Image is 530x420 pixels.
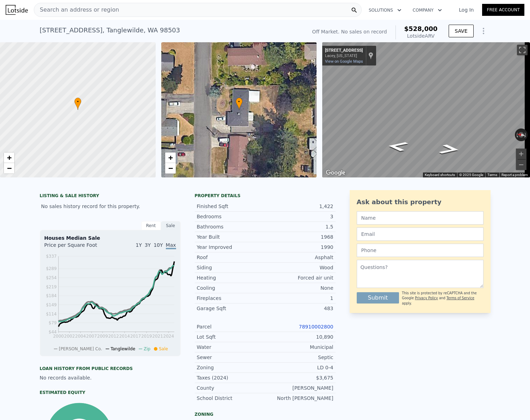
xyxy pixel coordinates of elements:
div: Asphalt [265,254,333,261]
tspan: $337 [46,254,57,259]
div: 1990 [265,244,333,251]
div: 3 [265,213,333,220]
button: Keyboard shortcuts [425,173,455,177]
div: 1.5 [265,223,333,230]
tspan: 2002 [64,334,75,339]
div: 10,890 [265,333,333,340]
div: Off Market. No sales on record [312,28,387,35]
div: LISTING & SALE HISTORY [40,193,181,200]
tspan: 2017 [130,334,141,339]
span: + [168,153,173,162]
div: Taxes (2024) [197,374,265,381]
div: Water [197,344,265,351]
button: Rotate counterclockwise [515,128,519,141]
span: [PERSON_NAME] Co. [59,346,102,351]
button: Zoom out [516,159,526,170]
div: Parcel [197,323,265,330]
div: Septic [265,354,333,361]
span: Sale [159,346,168,351]
div: Ask about this property [357,197,484,207]
div: Rent [141,221,161,230]
button: Toggle fullscreen view [517,45,528,55]
div: Bedrooms [197,213,265,220]
tspan: $44 [49,330,57,334]
div: Wood [265,264,333,271]
tspan: 2000 [53,334,64,339]
span: • [74,99,81,105]
span: $528,000 [404,25,438,32]
a: Zoom out [4,163,14,174]
div: None [265,284,333,292]
img: Lotside [6,5,28,15]
span: 1Y [136,242,142,248]
button: SAVE [449,25,473,37]
tspan: 2021 [152,334,163,339]
tspan: $219 [46,284,57,289]
div: Finished Sqft [197,203,265,210]
a: Open this area in Google Maps (opens a new window) [324,168,347,177]
a: View on Google Maps [325,59,363,64]
div: 483 [265,305,333,312]
div: [PERSON_NAME] [265,384,333,391]
tspan: $114 [46,312,57,316]
div: Property details [195,193,336,199]
a: Zoom out [165,163,176,174]
div: Lot Sqft [197,333,265,340]
input: Email [357,227,484,241]
a: Show location on map [368,52,373,59]
span: © 2025 Google [459,173,483,177]
div: Sale [161,221,181,230]
button: Zoom in [516,149,526,159]
div: School District [197,395,265,402]
tspan: 2004 [75,334,86,339]
div: Sewer [197,354,265,361]
div: North [PERSON_NAME] [265,395,333,402]
span: + [7,153,12,162]
div: Cooling [197,284,265,292]
button: Reset the view [515,131,528,138]
button: Solutions [363,4,407,17]
span: − [168,164,173,173]
div: Zoning [197,364,265,371]
div: Estimated Equity [40,390,181,395]
div: [STREET_ADDRESS] , Tanglewilde , WA 98503 [40,25,180,35]
div: Price per Square Foot [44,242,110,253]
tspan: $149 [46,302,57,307]
a: Report a problem [501,173,528,177]
span: Max [166,242,176,249]
div: Lacey, [US_STATE] [325,54,363,58]
tspan: 2019 [141,334,152,339]
path: Go South, Viking St SE [430,142,469,157]
div: Siding [197,264,265,271]
button: Submit [357,292,399,303]
div: No records available. [40,374,181,381]
div: Zoning [195,412,336,417]
path: Go North, Viking St SE [378,139,417,154]
a: Free Account [482,4,524,16]
button: Company [407,4,448,17]
div: Year Improved [197,244,265,251]
div: Bathrooms [197,223,265,230]
div: Forced air unit [265,274,333,281]
tspan: $289 [46,266,57,271]
div: Year Built [197,233,265,240]
tspan: $254 [46,275,57,280]
tspan: 2007 [86,334,97,339]
div: Loan history from public records [40,366,181,371]
img: Google [324,168,347,177]
div: 1968 [265,233,333,240]
input: Name [357,211,484,225]
div: County [197,384,265,391]
div: Garage Sqft [197,305,265,312]
div: This site is protected by reCAPTCHA and the Google and apply. [402,291,483,306]
span: 3Y [145,242,151,248]
span: 10Y [154,242,163,248]
a: Terms of Service [447,296,474,300]
div: Heating [197,274,265,281]
a: Zoom in [4,152,14,163]
div: $3,675 [265,374,333,381]
div: No sales history record for this property. [40,200,181,213]
div: Roof [197,254,265,261]
div: Municipal [265,344,333,351]
div: Fireplaces [197,295,265,302]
